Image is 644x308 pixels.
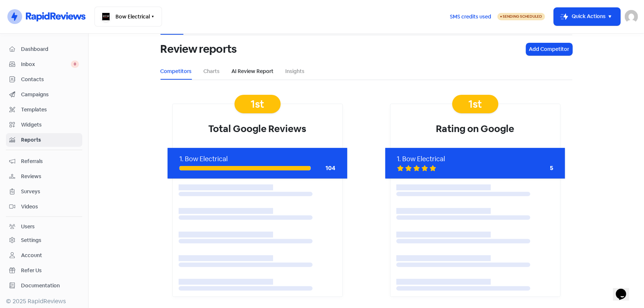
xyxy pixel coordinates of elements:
[21,91,79,98] span: Campaigns
[6,73,82,86] a: Contacts
[21,60,71,68] span: Inbox
[6,155,82,168] a: Referrals
[161,68,192,75] a: Competitors
[21,158,79,165] span: Referrals
[6,42,82,56] a: Dashboard
[21,136,79,144] span: Reports
[21,121,79,129] span: Widgets
[173,104,342,148] div: Total Google Reviews
[21,282,79,290] span: Documentation
[6,185,82,198] a: Surveys
[21,45,79,53] span: Dashboard
[625,10,638,23] img: User
[6,58,82,71] a: Inbox 0
[390,104,560,148] div: Rating on Google
[311,164,335,173] div: 104
[6,118,82,132] a: Widgets
[21,106,79,114] span: Templates
[450,13,491,21] span: SMS credits used
[6,133,82,147] a: Reports
[232,68,274,75] a: AI Review Report
[6,88,82,101] a: Campaigns
[452,95,498,113] div: 1st
[204,68,220,75] a: Charts
[6,170,82,183] a: Reviews
[6,249,82,262] a: Account
[234,95,280,113] div: 1st
[21,236,41,244] div: Settings
[6,297,82,306] div: © 2025 RapidReviews
[6,264,82,277] a: Refer Us
[526,43,572,55] button: Add Competitor
[497,12,545,21] a: Sending Scheduled
[21,203,79,211] span: Videos
[6,220,82,233] a: Users
[6,279,82,293] a: Documentation
[524,164,553,173] div: 5
[21,223,35,231] div: Users
[94,7,162,27] button: Bow Electrical
[21,188,79,195] span: Surveys
[554,8,620,25] button: Quick Actions
[613,278,637,301] iframe: chat widget
[21,267,79,274] span: Refer Us
[179,154,336,164] div: 1. Bow Electrical
[21,173,79,180] span: Reviews
[444,12,497,20] a: SMS credits used
[6,103,82,117] a: Templates
[286,68,305,75] a: Insights
[161,37,237,61] h1: Review reports
[6,200,82,214] a: Videos
[71,60,79,68] span: 0
[6,233,82,247] a: Settings
[21,252,42,259] div: Account
[503,14,542,19] span: Sending Scheduled
[397,154,554,164] div: 1. Bow Electrical
[21,76,79,83] span: Contacts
